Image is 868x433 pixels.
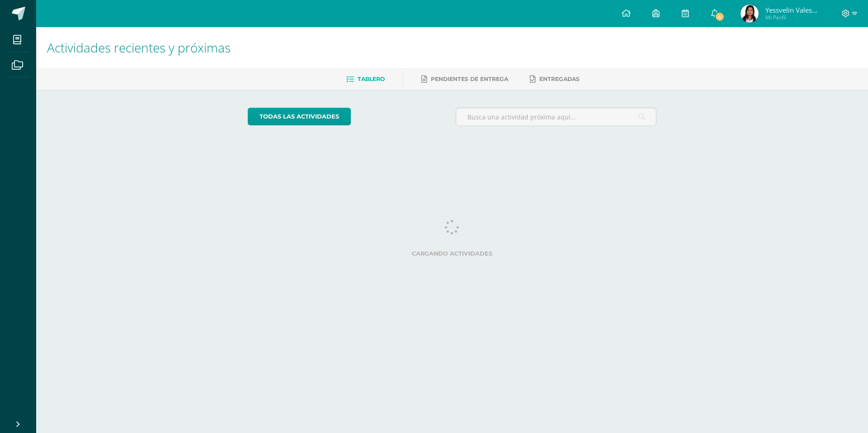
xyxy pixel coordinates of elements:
[346,72,385,86] a: Tablero
[421,72,508,86] a: Pendientes de entrega
[456,108,656,126] input: Busca una actividad próxima aquí...
[741,5,759,23] img: 4c93e1f247c43285e4a51d777836c6fd.png
[715,12,725,22] span: 4
[539,76,580,82] span: Entregadas
[248,250,657,257] label: Cargando actividades
[248,108,351,125] a: todas las Actividades
[47,39,231,56] span: Actividades recientes y próximas
[358,76,385,82] span: Tablero
[765,14,820,21] span: Mi Perfil
[530,72,580,86] a: Entregadas
[765,5,820,14] span: Yessvelin Valeska del Rosario
[431,76,508,82] span: Pendientes de entrega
